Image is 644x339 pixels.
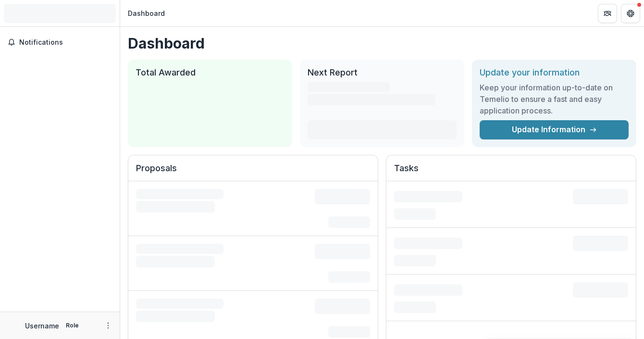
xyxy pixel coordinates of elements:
[136,163,370,181] h2: Proposals
[136,67,285,78] h2: Total Awarded
[4,35,116,50] button: Notifications
[124,6,169,20] nav: breadcrumb
[480,67,629,78] h2: Update your information
[19,38,112,47] span: Notifications
[394,163,628,181] h2: Tasks
[598,4,617,23] button: Partners
[480,120,629,139] a: Update Information
[480,82,629,116] h3: Keep your information up-to-date on Temelio to ensure a fast and easy application process.
[308,67,457,78] h2: Next Report
[25,321,59,331] p: Username
[102,320,114,331] button: More
[63,321,82,330] p: Role
[128,35,636,52] h1: Dashboard
[621,4,640,23] button: Get Help
[128,8,165,18] div: Dashboard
